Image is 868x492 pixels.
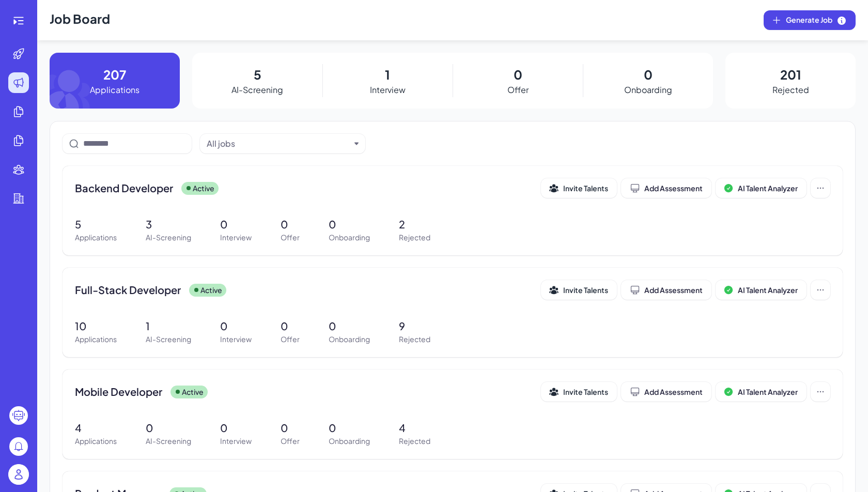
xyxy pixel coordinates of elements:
p: 0 [329,217,370,232]
p: Applications [90,84,139,96]
p: Rejected [399,334,430,345]
p: 9 [399,318,430,334]
button: AI Talent Analyzer [716,178,807,198]
p: 0 [146,420,191,436]
p: Offer [281,334,300,345]
p: 0 [644,65,653,84]
p: 1 [385,65,390,84]
p: Onboarding [329,232,370,243]
p: 0 [281,420,300,436]
button: All jobs [207,137,350,150]
button: Add Assessment [621,178,711,198]
p: 0 [329,318,370,334]
p: Onboarding [329,436,370,447]
p: Onboarding [329,334,370,345]
p: AI-Screening [146,334,191,345]
p: Offer [507,84,529,96]
p: 0 [220,420,252,436]
button: Invite Talents [541,280,617,300]
p: 4 [75,420,117,436]
span: AI Talent Analyzer [738,387,798,396]
div: Add Assessment [630,183,703,193]
p: 201 [780,65,801,84]
p: 3 [146,217,191,232]
button: AI Talent Analyzer [716,382,807,402]
p: Interview [220,232,252,243]
button: Generate Job [764,10,856,30]
p: Offer [281,232,300,243]
p: 1 [146,318,191,334]
p: Interview [220,334,252,345]
button: Add Assessment [621,382,711,402]
p: AI-Screening [146,232,191,243]
p: 0 [220,217,252,232]
button: Add Assessment [621,280,711,300]
p: Onboarding [624,84,672,96]
p: 0 [281,318,300,334]
p: 2 [399,217,430,232]
p: Interview [370,84,406,96]
div: Add Assessment [630,285,703,295]
p: 10 [75,318,117,334]
span: Invite Talents [563,285,608,295]
p: 0 [329,420,370,436]
p: Applications [75,436,117,447]
button: Invite Talents [541,178,617,198]
p: Rejected [772,84,809,96]
p: Offer [281,436,300,447]
div: All jobs [207,137,235,150]
p: AI-Screening [146,436,191,447]
div: Add Assessment [630,387,703,397]
button: Invite Talents [541,382,617,402]
p: Rejected [399,436,430,447]
span: Mobile Developer [75,385,162,399]
button: AI Talent Analyzer [716,280,807,300]
span: Generate Job [786,14,847,26]
p: 5 [254,65,261,84]
p: Interview [220,436,252,447]
p: Active [193,183,214,194]
span: AI Talent Analyzer [738,285,798,295]
p: Applications [75,334,117,345]
p: 0 [220,318,252,334]
img: user_logo.png [8,464,29,485]
p: 5 [75,217,117,232]
p: Active [182,387,204,397]
p: Active [200,285,222,296]
p: Applications [75,232,117,243]
p: 0 [281,217,300,232]
p: AI-Screening [231,84,283,96]
span: Full-Stack Developer [75,283,181,297]
span: Invite Talents [563,183,608,193]
p: 4 [399,420,430,436]
span: AI Talent Analyzer [738,183,798,193]
p: Rejected [399,232,430,243]
p: 0 [514,65,522,84]
p: 207 [103,65,126,84]
span: Invite Talents [563,387,608,396]
span: Backend Developer [75,181,173,195]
